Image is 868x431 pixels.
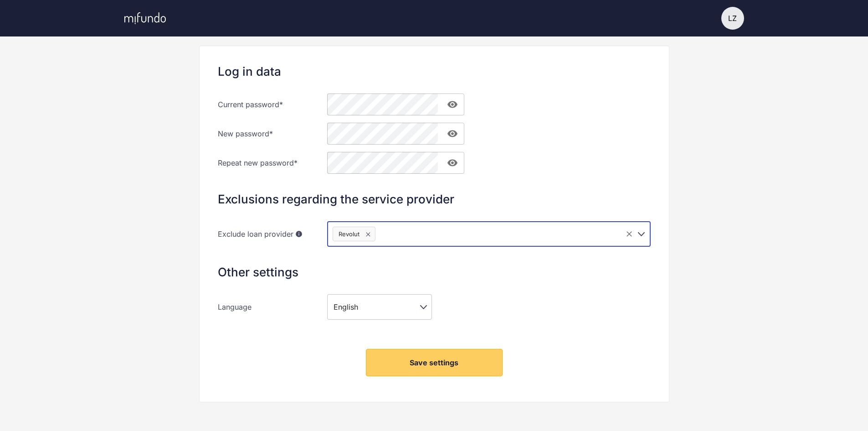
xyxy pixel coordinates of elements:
h3: Other settings [218,265,651,280]
div: Repeat new password * [218,152,327,174]
div: Exclude loan provider [218,221,327,247]
button: Save settings [366,349,503,376]
button: LZ [721,7,744,30]
div: New password * [218,123,327,145]
button: Open [635,228,647,240]
button: Clear [623,228,636,240]
div: Language [218,294,327,320]
h3: Log in data [218,64,651,79]
span: Revolut [333,230,365,239]
div: English [327,294,432,320]
span: Save settings [410,358,458,367]
h3: Exclusions regarding the service provider [218,192,651,207]
div: Current password * [218,93,327,115]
